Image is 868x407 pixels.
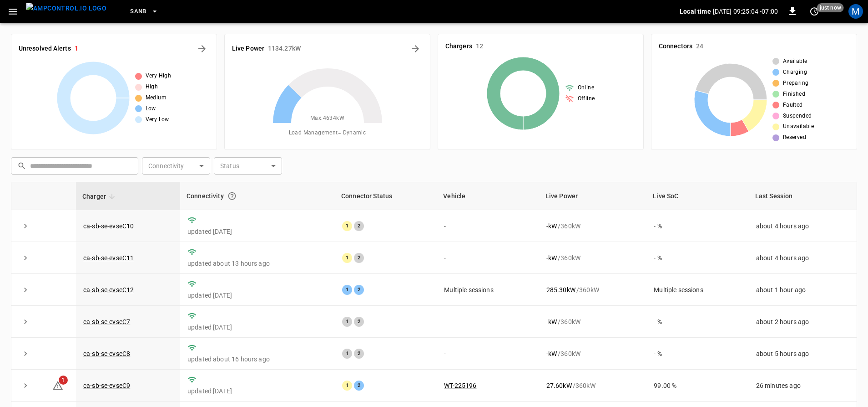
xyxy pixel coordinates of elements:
[19,347,32,361] button: expand row
[342,349,352,359] div: 1
[224,188,240,204] button: Connection between the charger and our software.
[749,338,857,370] td: about 5 hours ago
[783,101,803,110] span: Faulted
[749,274,857,306] td: about 1 hour ago
[546,285,575,294] p: 285.30 kW
[342,253,352,263] div: 1
[646,370,748,402] td: 99.00 %
[646,274,748,306] td: Multiple sessions
[187,291,328,300] p: updated [DATE]
[342,381,352,391] div: 1
[342,285,352,295] div: 1
[749,370,857,402] td: 26 minutes ago
[408,41,423,56] button: Energy Overview
[539,182,647,210] th: Live Power
[546,349,640,358] div: / 360 kW
[83,382,130,389] a: ca-sb-se-evseC9
[646,210,748,242] td: - %
[444,382,476,389] a: WT-225196
[749,210,857,242] td: about 4 hours ago
[26,3,106,14] img: ampcontrol.io logo
[187,188,328,204] div: Connectivity
[75,44,78,54] h6: 1
[289,129,366,138] span: Load Management = Dynamic
[83,286,134,294] a: ca-sb-se-evseC12
[82,191,118,202] span: Charger
[19,44,71,54] h6: Unresolved Alerts
[19,283,32,297] button: expand row
[546,253,640,263] div: / 360 kW
[354,349,364,359] div: 2
[232,44,264,54] h6: Live Power
[146,72,172,81] span: Very High
[187,259,328,268] p: updated about 13 hours ago
[476,41,483,52] h6: 12
[342,221,352,231] div: 1
[83,222,134,230] a: ca-sb-se-evseC10
[187,386,328,396] p: updated [DATE]
[59,376,68,385] span: 1
[146,115,169,124] span: Very Low
[783,112,812,121] span: Suspended
[19,251,32,265] button: expand row
[354,317,364,327] div: 2
[354,381,364,391] div: 2
[146,104,156,113] span: Low
[187,323,328,332] p: updated [DATE]
[807,4,822,19] button: set refresh interval
[848,4,863,19] div: profile-icon
[83,350,130,357] a: ca-sb-se-evseC8
[659,41,692,52] h6: Connectors
[146,93,167,103] span: Medium
[546,349,557,358] p: - kW
[130,6,146,17] span: SanB
[437,242,539,274] td: -
[546,253,557,263] p: - kW
[646,182,748,210] th: Live SoC
[578,94,595,103] span: Offline
[749,306,857,338] td: about 2 hours ago
[578,83,594,93] span: Online
[52,381,63,389] a: 1
[546,285,640,294] div: / 360 kW
[437,182,539,210] th: Vehicle
[342,317,352,327] div: 1
[646,306,748,338] td: - %
[783,90,805,99] span: Finished
[546,381,572,390] p: 27.60 kW
[749,242,857,274] td: about 4 hours ago
[546,317,640,326] div: / 360 kW
[195,41,209,56] button: All Alerts
[335,182,437,210] th: Connector Status
[310,114,344,123] span: Max. 4634 kW
[19,315,32,329] button: expand row
[713,7,778,16] p: [DATE] 09:25:04 -07:00
[146,82,158,92] span: High
[783,57,807,66] span: Available
[354,221,364,231] div: 2
[354,253,364,263] div: 2
[546,222,640,231] div: / 360 kW
[19,219,32,233] button: expand row
[646,338,748,370] td: - %
[83,318,130,325] a: ca-sb-se-evseC7
[546,381,640,390] div: / 360 kW
[187,227,328,236] p: updated [DATE]
[187,355,328,364] p: updated about 16 hours ago
[546,317,557,326] p: - kW
[19,379,32,392] button: expand row
[783,68,807,77] span: Charging
[646,242,748,274] td: - %
[83,254,134,262] a: ca-sb-se-evseC11
[437,210,539,242] td: -
[783,133,806,142] span: Reserved
[268,44,301,54] h6: 1134.27 kW
[783,79,809,88] span: Preparing
[783,122,814,131] span: Unavailable
[445,41,472,52] h6: Chargers
[437,306,539,338] td: -
[437,274,539,306] td: Multiple sessions
[437,338,539,370] td: -
[749,182,857,210] th: Last Session
[817,3,844,12] span: just now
